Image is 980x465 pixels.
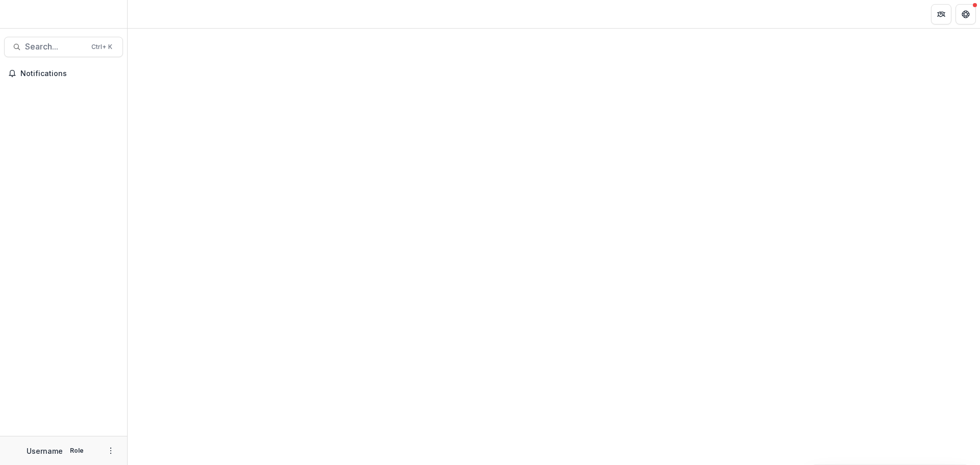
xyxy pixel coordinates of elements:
span: Search... [25,42,85,52]
button: Search... [4,37,123,57]
span: Notifications [20,69,119,78]
button: More [105,445,117,457]
div: Ctrl + K [89,41,114,53]
p: Username [27,446,63,456]
button: Get Help [955,4,976,25]
button: Notifications [4,65,123,82]
button: Partners [931,4,951,25]
p: Role [67,446,87,455]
